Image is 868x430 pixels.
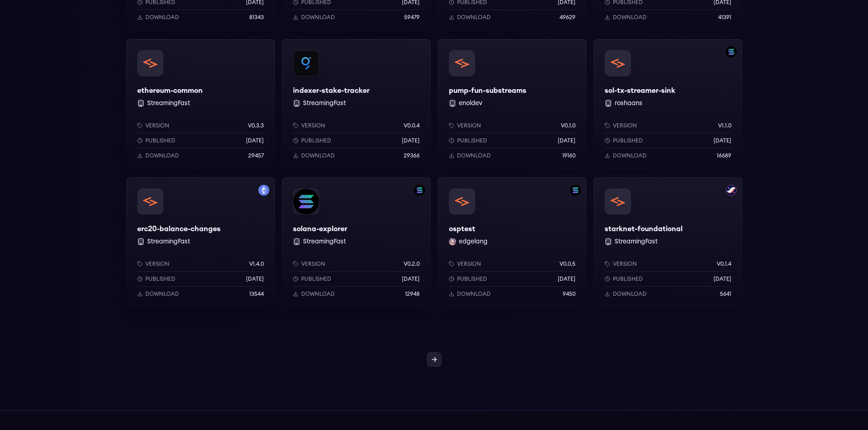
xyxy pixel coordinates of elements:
p: v0.2.0 [404,260,420,268]
p: [DATE] [558,275,575,283]
p: Download [145,14,179,21]
p: Download [145,290,179,298]
p: Version [457,260,481,268]
p: 9450 [563,290,575,298]
img: Filter by solana network [414,185,425,196]
a: indexer-stake-trackerindexer-stake-tracker StreamingFastVersionv0.0.4Published[DATE]Download29366 [282,39,431,170]
button: StreamingFast [303,237,346,246]
p: 12948 [405,290,420,298]
p: Published [457,275,487,283]
a: Filter by solana networkosptestosptestedgelang edgelangVersionv0.0.5Published[DATE]Download9450 [438,177,586,309]
p: Version [301,260,325,268]
p: [DATE] [558,137,575,144]
p: 29457 [248,152,264,159]
p: v1.4.0 [249,260,264,268]
p: 16689 [717,152,731,159]
p: Download [457,290,491,298]
p: Published [301,275,331,283]
p: Version [301,122,325,129]
p: 49629 [560,14,575,21]
p: v0.3.3 [248,122,264,129]
p: Version [613,260,637,268]
p: [DATE] [246,275,264,283]
a: ethereum-commonethereum-common StreamingFastVersionv0.3.3Published[DATE]Download29457 [126,39,275,170]
p: 81343 [249,14,264,21]
p: 29366 [404,152,420,159]
p: 5641 [720,290,731,298]
img: Filter by solana network [726,46,737,57]
p: Published [145,137,175,144]
p: Download [301,290,335,298]
p: 41391 [718,14,731,21]
a: Filter by solana networksol-tx-streamer-sinksol-tx-streamer-sink roshaansVersionv1.1.0Published[D... [594,39,742,170]
p: Version [145,260,169,268]
a: pump-fun-substreamspump-fun-substreams enoldevVersionv0.1.0Published[DATE]Download19160 [438,39,586,170]
p: v0.1.4 [717,260,731,268]
p: Version [457,122,481,129]
p: Published [457,137,487,144]
img: Filter by solana network [570,185,581,196]
img: Filter by starknet network [726,185,737,196]
p: v0.1.0 [561,122,575,129]
p: Download [301,14,335,21]
p: Published [145,275,175,283]
p: v0.0.4 [404,122,420,129]
p: 13544 [249,290,264,298]
p: Published [301,137,331,144]
p: Download [613,14,647,21]
p: [DATE] [246,137,264,144]
p: [DATE] [402,137,420,144]
button: StreamingFast [615,237,657,246]
img: Filter by mainnet network [258,185,269,196]
p: [DATE] [402,275,420,283]
p: [DATE] [714,137,731,144]
p: v1.1.0 [718,122,731,129]
a: Filter by solana networksolana-explorersolana-explorer StreamingFastVersionv0.2.0Published[DATE]D... [282,177,431,309]
p: Published [613,275,643,283]
button: enoldev [459,99,483,108]
p: Download [145,152,179,159]
button: roshaans [615,99,642,108]
a: Filter by mainnet networkerc20-balance-changeserc20-balance-changes StreamingFastVersionv1.4.0Pub... [126,177,275,309]
p: Download [301,152,335,159]
button: StreamingFast [147,99,190,108]
p: v0.0.5 [560,260,575,268]
p: Download [613,152,647,159]
p: Published [613,137,643,144]
p: Download [457,152,491,159]
button: edgelang [459,237,488,246]
p: 59479 [404,14,420,21]
p: [DATE] [714,275,731,283]
button: StreamingFast [147,237,190,246]
p: Version [145,122,169,129]
button: StreamingFast [303,99,346,108]
p: 19160 [562,152,575,159]
p: Download [613,290,647,298]
a: Filter by starknet networkstarknet-foundationalstarknet-foundational StreamingFastVersionv0.1.4Pu... [594,177,742,309]
p: Download [457,14,491,21]
p: Version [613,122,637,129]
